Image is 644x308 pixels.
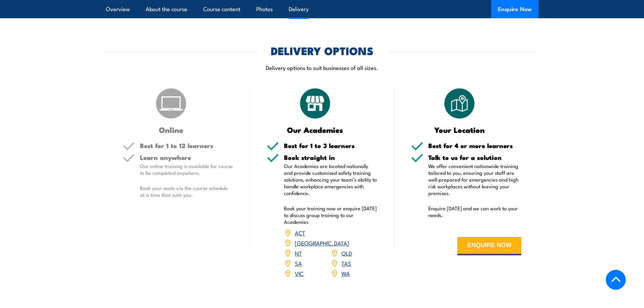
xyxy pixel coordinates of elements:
p: Our Academies are located nationally and provide customised safety training solutions, enhancing ... [284,163,377,196]
p: Book your training now or enquire [DATE] to discuss group training to our Academies [284,205,377,225]
p: Delivery options to suit businesses of all sizes. [106,64,539,71]
h3: Your Location [411,126,508,134]
a: NT [295,249,302,257]
p: Enquire [DATE] and we can work to your needs. [428,205,522,218]
h5: Best for 1 to 3 learners [284,142,377,149]
a: QLD [341,249,352,257]
h2: DELIVERY OPTIONS [271,46,374,55]
h5: Best for 1 to 12 learners [140,142,233,149]
h5: Best for 4 or more learners [428,142,522,149]
a: SA [295,259,302,267]
a: WA [341,269,350,277]
a: ACT [295,229,305,237]
a: [GEOGRAPHIC_DATA] [295,239,349,247]
h5: Book straight in [284,154,377,161]
h3: Online [123,126,220,134]
p: Our online training is available for course to be completed anywhere. [140,163,233,176]
p: Book your seats via the course schedule at a time that suits you. [140,185,233,198]
p: We offer convenient nationwide training tailored to you, ensuring your staff are well-prepared fo... [428,163,522,196]
h5: Talk to us for a solution [428,154,522,161]
a: TAS [341,259,351,267]
button: ENQUIRE NOW [457,237,521,255]
h5: Learn anywhere [140,154,233,161]
h3: Our Academies [267,126,364,134]
a: VIC [295,269,304,277]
